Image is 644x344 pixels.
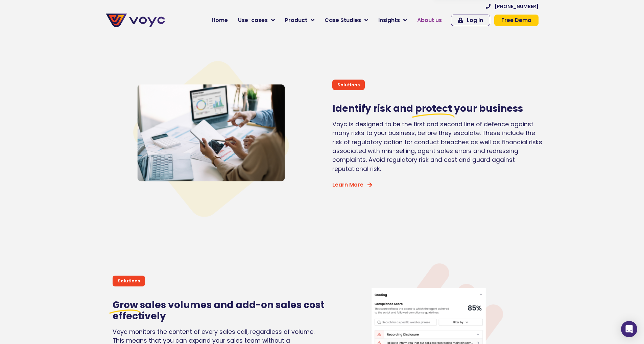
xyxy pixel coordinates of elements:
[319,14,373,27] a: Case Studies
[494,15,539,26] a: Free Demo
[139,141,171,148] a: Privacy Policy
[113,299,138,311] span: Grow
[90,55,113,63] span: Job title
[238,16,268,24] span: Use-cases
[417,16,442,24] span: About us
[332,182,372,188] a: Learn More
[212,16,228,24] span: Home
[325,16,361,24] span: Case Studies
[90,27,106,35] span: Phone
[233,14,280,27] a: Use-cases
[454,102,523,115] span: your business
[332,102,413,115] span: Identify risk and
[332,182,363,188] span: Learn More
[207,14,233,27] a: Home
[415,103,452,114] span: protect
[118,278,140,284] p: Solutions
[378,16,400,24] span: Insights
[332,120,545,173] p: Voyc is designed to be the first and second line of defence against many risks to your business, ...
[113,298,325,323] span: sales volumes and add-on sales cost effectively
[621,321,637,337] div: Open Intercom Messenger
[412,14,447,27] a: About us
[501,18,531,23] span: Free Demo
[486,4,539,9] a: [PHONE_NUMBER]
[451,15,490,26] a: Log In
[280,14,319,27] a: Product
[332,80,365,90] div: Solutions
[285,16,307,24] span: Product
[373,14,412,27] a: Insights
[467,18,483,23] span: Log In
[106,14,165,27] img: voyc-full-logo
[495,4,539,9] span: [PHONE_NUMBER]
